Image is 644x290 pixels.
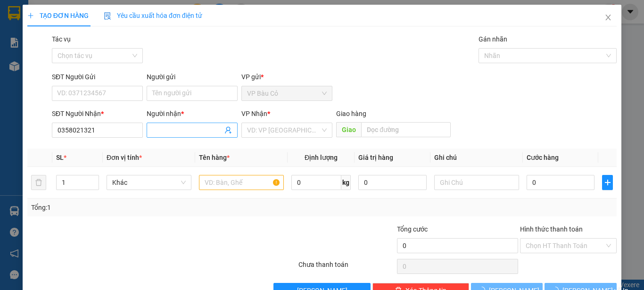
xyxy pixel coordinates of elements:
[8,9,23,19] span: Gửi:
[91,42,167,55] div: 0983344428
[7,61,86,72] div: 30.000
[91,8,167,19] div: An Sương
[479,35,507,43] label: Gán nhãn
[199,154,230,161] span: Tên hàng
[7,62,22,72] span: CR :
[52,72,143,82] div: SĐT Người Gửi
[602,175,613,190] button: plus
[199,175,284,190] input: VD: Bàn, Ghế
[224,126,232,134] span: user-add
[358,154,393,161] span: Giá trị hàng
[91,19,167,42] div: LABO ĐỨC PHÁT
[52,108,143,119] div: SĐT Người Nhận
[112,175,186,190] span: Khác
[27,12,34,19] span: plus
[434,175,519,190] input: Ghi Chú
[305,154,338,161] span: Định lượng
[520,225,583,233] label: Hình thức thanh toán
[241,72,332,82] div: VP gửi
[361,122,451,137] input: Dọc đường
[241,110,267,117] span: VP Nhận
[147,108,238,119] div: Người nhận
[430,149,523,167] th: Ghi chú
[31,202,249,213] div: Tổng: 1
[27,12,89,19] span: TẠO ĐƠN HÀNG
[104,12,202,19] span: Yêu cầu xuất hóa đơn điện tử
[247,86,327,100] span: VP Bàu Cỏ
[595,5,621,31] button: Close
[8,8,84,19] div: VP Bàu Cỏ
[527,154,559,161] span: Cước hàng
[336,110,366,117] span: Giao hàng
[604,14,612,21] span: close
[397,225,428,233] span: Tổng cước
[104,12,111,20] img: icon
[107,154,142,161] span: Đơn vị tính
[56,154,64,161] span: SL
[336,122,361,137] span: Giao
[341,175,351,190] span: kg
[297,259,396,276] div: Chưa thanh toán
[91,9,113,19] span: Nhận:
[147,72,238,82] div: Người gửi
[31,175,46,190] button: delete
[52,35,71,43] label: Tác vụ
[358,175,426,190] input: 0
[8,19,84,42] div: NHA KHOA HAPPY
[603,179,612,186] span: plus
[8,42,84,55] div: 0986590752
